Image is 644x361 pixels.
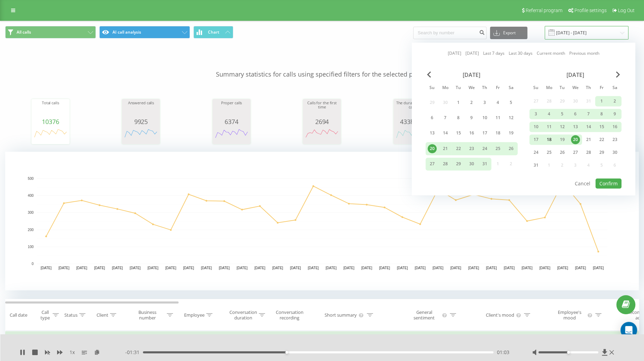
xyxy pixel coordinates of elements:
[493,129,502,138] div: 18
[208,30,219,35] span: Chart
[454,113,463,122] div: 8
[165,266,176,270] text: [DATE]
[584,148,593,157] div: 28
[556,134,569,145] div: Tue Aug 19, 2025
[582,134,595,145] div: Thu Aug 21, 2025
[569,147,582,158] div: Wed Aug 27, 2025
[428,159,437,168] div: 27
[452,127,465,140] div: Tue Jul 15, 2025
[468,266,479,270] text: [DATE]
[529,71,622,78] div: [DATE]
[28,194,34,197] text: 400
[31,262,34,266] text: 0
[596,178,622,188] button: Confirm
[426,127,439,140] div: Sun Jul 13, 2025
[428,144,437,153] div: 20
[532,122,541,131] div: 10
[343,266,354,270] text: [DATE]
[507,113,516,122] div: 12
[486,312,514,318] div: Client's mood
[553,309,586,321] div: Employee's mood
[124,125,158,146] div: A chart.
[229,309,257,321] div: Conversation duration
[441,159,450,168] div: 28
[10,312,27,318] div: Call date
[545,109,554,118] div: 4
[467,159,476,168] div: 30
[125,349,143,356] span: - 01:31
[39,309,51,321] div: Call type
[326,266,337,270] text: [DATE]
[597,122,606,131] div: 15
[467,113,476,122] div: 9
[610,135,619,144] div: 23
[439,112,452,124] div: Mon Jul 7, 2025
[76,266,87,270] text: [DATE]
[439,127,452,140] div: Mon Jul 14, 2025
[556,147,569,158] div: Tue Aug 26, 2025
[610,148,619,157] div: 30
[454,98,463,107] div: 1
[147,266,158,270] text: [DATE]
[325,312,357,318] div: Short summary
[33,118,68,125] div: 10376
[506,83,516,94] abbr: Saturday
[478,158,491,170] div: Thu Jul 31, 2025
[532,148,541,157] div: 24
[28,211,34,215] text: 300
[608,122,622,132] div: Sat Aug 16, 2025
[483,50,505,57] a: Last 7 days
[507,98,516,107] div: 5
[285,351,288,354] div: Accessibility label
[531,83,541,94] abbr: Sunday
[450,266,461,270] text: [DATE]
[5,26,96,38] button: All calls
[97,312,108,318] div: Client
[490,27,527,39] button: Export
[183,266,194,270] text: [DATE]
[556,122,569,132] div: Tue Aug 12, 2025
[426,142,439,155] div: Sun Jul 20, 2025
[567,351,570,354] div: Accessibility label
[584,122,593,131] div: 14
[427,71,431,78] span: Previous Month
[58,266,70,270] text: [DATE]
[558,148,567,157] div: 26
[532,135,541,144] div: 17
[582,122,595,132] div: Thu Aug 14, 2025
[597,83,607,94] abbr: Friday
[529,134,543,145] div: Sun Aug 17, 2025
[571,178,594,188] button: Cancel
[571,122,580,131] div: 13
[543,147,556,158] div: Mon Aug 25, 2025
[584,135,593,144] div: 21
[595,147,608,158] div: Fri Aug 29, 2025
[480,159,489,168] div: 31
[478,112,491,124] div: Thu Jul 10, 2025
[526,8,562,13] span: Referral program
[618,8,635,13] span: Log Out
[452,142,465,155] div: Tue Jul 22, 2025
[529,109,543,119] div: Sun Aug 3, 2025
[582,147,595,158] div: Thu Aug 28, 2025
[571,109,580,118] div: 6
[5,56,639,79] p: Summary statistics for calls using specified filters for the selected period
[539,266,551,270] text: [DATE]
[595,109,608,119] div: Fri Aug 8, 2025
[569,50,599,57] a: Previous month
[395,125,430,146] div: A chart.
[454,144,463,153] div: 22
[433,266,444,270] text: [DATE]
[608,134,622,145] div: Sat Aug 23, 2025
[558,122,567,131] div: 12
[17,29,31,35] span: All calls
[305,125,339,146] svg: A chart.
[505,142,518,155] div: Sat Jul 26, 2025
[379,266,390,270] text: [DATE]
[439,158,452,170] div: Mon Jul 28, 2025
[558,135,567,144] div: 19
[465,158,478,170] div: Wed Jul 30, 2025
[193,26,233,38] button: Chart
[610,122,619,131] div: 16
[616,71,620,78] span: Next Month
